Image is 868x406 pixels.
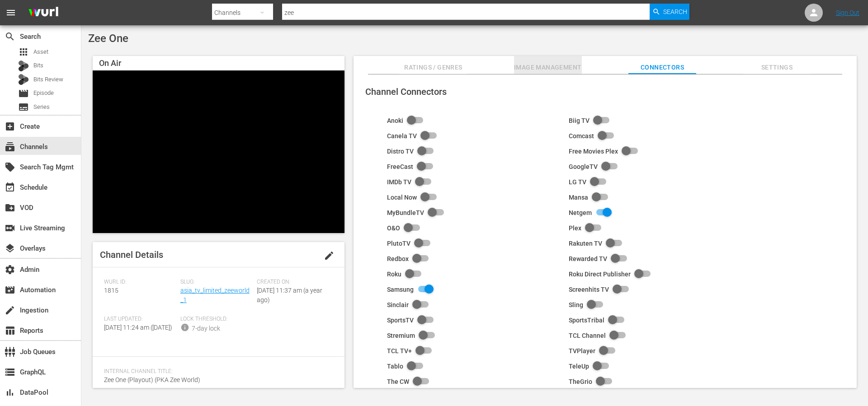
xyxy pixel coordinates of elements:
span: On Air [99,58,121,68]
span: info [180,323,189,332]
span: Search [5,31,15,42]
div: Mansa [569,194,588,201]
div: Comcast [569,132,594,140]
div: TCL TV+ [387,347,412,355]
div: 7-day lock [192,324,220,333]
span: Overlays [5,243,15,254]
span: Channel Connectors [365,86,447,97]
div: PlutoTV [387,240,410,247]
span: Asset [18,47,29,57]
span: Episode [18,88,29,99]
div: MyBundleTV [387,209,424,216]
span: DataPool [5,387,15,398]
div: GoogleTV [569,163,598,170]
span: [DATE] 11:37 am (a year ago) [257,287,322,303]
div: The CW [387,378,409,385]
span: Ratings / Genres [399,62,467,73]
span: Reports [5,325,15,336]
div: Rewarded TV [569,255,607,262]
span: Wurl ID: [104,279,176,286]
span: Channel Details [100,249,163,260]
span: Series [33,103,50,112]
span: Zee One (Playout) (PKA Zee World) [104,376,200,383]
div: Redbox [387,255,409,262]
span: Create [5,121,15,132]
span: Asset [33,47,48,56]
div: LG TV [569,178,586,186]
button: Search [650,4,689,20]
span: Series [18,102,29,112]
span: edit [324,250,335,261]
div: Free Movies Plex [569,148,618,155]
div: Rakuten TV [569,240,602,247]
div: TheGrio [569,378,592,385]
span: Channels [5,141,15,152]
a: asia_tv_limited_zeeworld_1 [180,287,250,303]
span: Bits [33,61,43,70]
span: VOD [5,202,15,213]
span: Zee One [88,32,128,45]
span: Search Tag Mgmt [5,162,15,173]
div: Screenhits TV [569,286,609,293]
span: Schedule [5,182,15,193]
div: Biig TV [569,117,590,124]
span: Admin [5,264,15,275]
div: Netgem [569,209,592,216]
div: O&O [387,224,400,232]
span: Image Management [514,62,582,73]
div: FreeCast [387,163,413,170]
button: edit [318,245,340,266]
div: Local Now [387,194,417,201]
a: Sign Out [836,9,859,16]
div: Tablo [387,363,403,370]
div: SportsTV [387,317,414,324]
div: Bits Review [18,74,29,85]
div: Sling [569,301,583,308]
span: Settings [743,62,811,73]
div: Canela TV [387,132,417,140]
div: Roku [387,271,401,278]
span: Automation [5,285,15,295]
div: Stremium [387,332,415,339]
div: Roku Direct Publisher [569,271,631,278]
div: Anoki [387,117,403,124]
div: TCL Channel [569,332,606,339]
span: Episode [33,89,54,98]
span: Last Updated: [104,316,176,323]
span: Created On: [257,279,329,286]
span: Search [663,4,687,20]
div: Video Player [93,70,344,233]
div: Samsung [387,286,414,293]
span: 1815 [104,287,118,294]
div: TVPlayer [569,347,595,355]
div: Distro TV [387,148,414,155]
span: Bits Review [33,75,63,84]
span: Lock Threshold: [180,316,252,323]
span: menu [5,7,16,18]
span: Live Streaming [5,223,15,233]
span: GraphQL [5,367,15,378]
span: [DATE] 11:24 am ([DATE]) [104,324,172,331]
span: Ingestion [5,305,15,316]
div: Sinclair [387,301,409,308]
div: SportsTribal [569,317,604,324]
div: Bits [18,61,29,71]
div: Plex [569,224,581,232]
span: Slug: [180,279,252,286]
span: Job Queues [5,346,15,357]
span: Connectors [628,62,696,73]
div: TeleUp [569,363,589,370]
div: IMDb TV [387,178,411,186]
img: ans4CAIJ8jUAAAAAAAAAAAAAAAAAAAAAAAAgQb4GAAAAAAAAAAAAAAAAAAAAAAAAJMjXAAAAAAAAAAAAAAAAAAAAAAAAgAT5G... [22,2,65,23]
span: Internal Channel Title: [104,368,329,375]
